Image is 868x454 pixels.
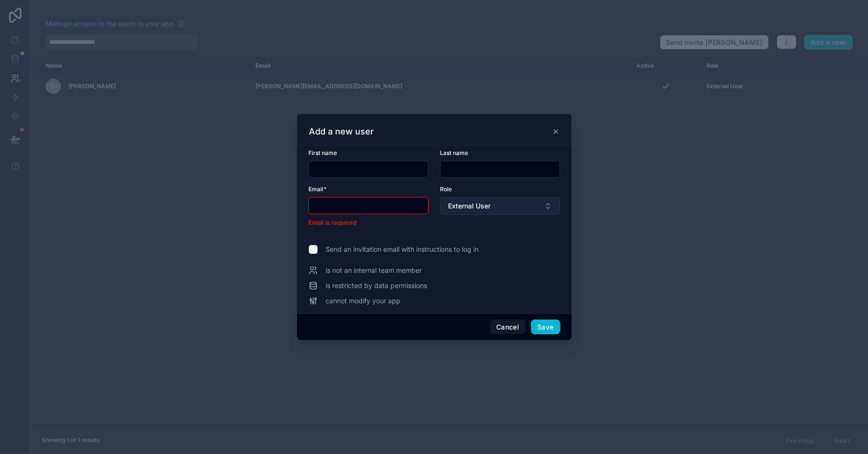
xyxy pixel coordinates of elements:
span: External User [448,201,490,211]
span: Email [308,186,323,193]
span: cannot modify your app [326,296,400,306]
input: Send an invitation email with instructions to log in [308,245,318,254]
h3: Add a new user [309,126,374,137]
span: Last name [440,149,468,156]
button: Select Button [440,197,560,215]
span: First name [308,149,337,156]
button: Save [531,320,560,335]
span: Role [440,186,452,193]
span: Send an invitation email with instructions to log in [326,245,479,254]
button: Cancel [490,320,525,335]
p: Email is required [308,218,429,227]
span: is not an internal team member [326,266,422,275]
span: is restricted by data permissions [326,281,427,290]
